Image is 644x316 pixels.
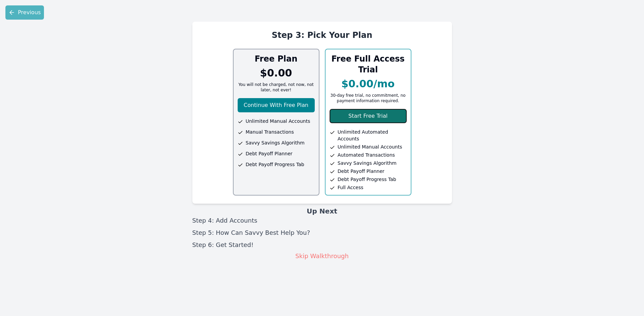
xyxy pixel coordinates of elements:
p: 30-day free trial, no commitment, no payment information required. [330,93,407,104]
button: Skip Walkthrough [295,251,349,261]
span: Automated Transactions [338,152,395,158]
button: Previous [5,5,44,20]
li: Step 5: How Can Savvy Best Help You? [192,228,452,238]
li: Step 6: Get Started! [192,240,452,250]
span: Unlimited Manual Accounts [246,118,310,125]
span: Debt Payoff Progress Tab [246,161,304,168]
span: Debt Payoff Progress Tab [338,176,396,183]
h2: Step 3: Pick Your Plan [200,30,444,41]
h3: Free Plan [255,53,297,64]
span: Unlimited Manual Accounts [338,143,402,150]
button: Continue With Free Plan [238,98,315,112]
p: $0.00/mo [341,78,395,90]
p: $0.00 [260,67,292,79]
span: Savvy Savings Algorithm [338,160,397,166]
span: Manual Transactions [246,129,294,135]
span: Full Access [338,184,363,191]
span: Savvy Savings Algorithm [246,139,305,146]
button: Start Free Trial [330,109,407,123]
li: Step 4: Add Accounts [192,216,452,225]
span: Debt Payoff Planner [246,150,293,157]
p: You will not be charged, not now, not later, not ever! [238,82,315,93]
span: Debt Payoff Planner [338,168,385,175]
h3: Free Full Access Trial [330,53,407,75]
h3: Up Next [192,206,452,216]
span: Unlimited Automated Accounts [338,129,407,142]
